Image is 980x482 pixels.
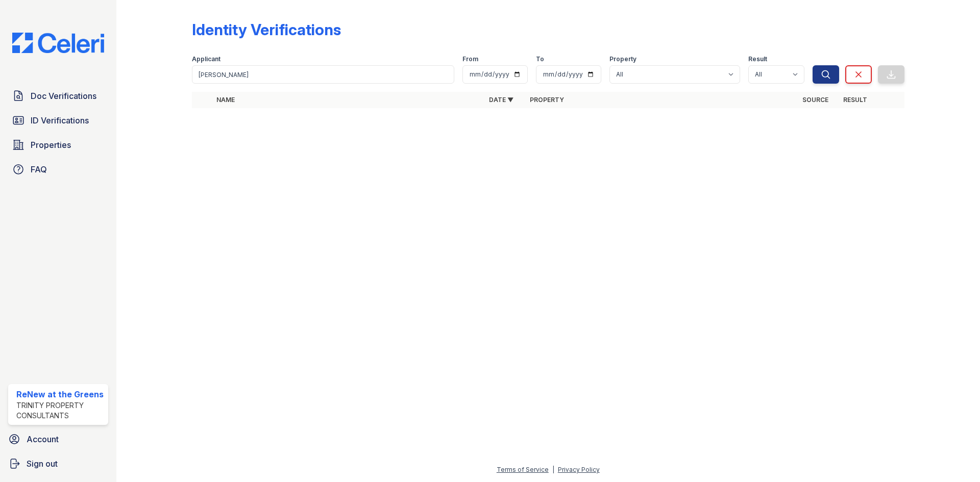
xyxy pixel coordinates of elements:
[27,458,58,470] span: Sign out
[216,96,235,104] a: Name
[536,55,544,63] label: To
[609,55,636,63] label: Property
[489,96,513,104] a: Date ▼
[462,55,478,63] label: From
[802,96,828,104] a: Source
[31,90,96,102] span: Doc Verifications
[16,400,104,421] div: Trinity Property Consultants
[4,33,112,53] img: CE_Logo_Blue-a8612792a0a2168367f1c8372b55b34899dd931a85d93a1a3d3e32e68fde9ad4.png
[16,388,104,400] div: ReNew at the Greens
[530,96,564,104] a: Property
[4,453,112,474] a: Sign out
[192,55,220,63] label: Applicant
[8,110,108,131] a: ID Verifications
[8,159,108,180] a: FAQ
[8,135,108,155] a: Properties
[552,466,554,473] div: |
[558,466,600,473] a: Privacy Policy
[31,139,71,151] span: Properties
[843,96,867,104] a: Result
[497,466,549,473] a: Terms of Service
[4,429,112,449] a: Account
[8,86,108,106] a: Doc Verifications
[27,433,59,445] span: Account
[748,55,767,63] label: Result
[31,163,47,175] span: FAQ
[192,20,341,39] div: Identity Verifications
[31,114,89,126] span: ID Verifications
[192,65,454,84] input: Search by name or phone number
